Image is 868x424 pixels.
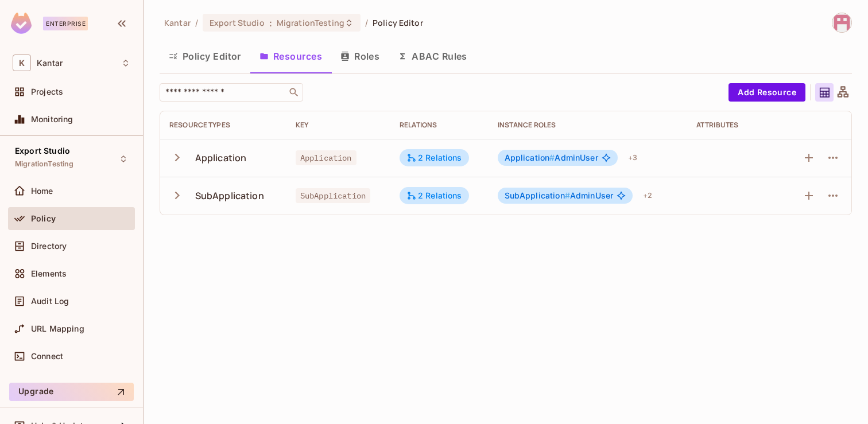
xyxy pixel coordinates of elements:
[37,59,63,68] span: Workspace: Kantar
[164,17,191,28] span: the active workspace
[210,17,265,28] span: Export Studio
[277,17,344,28] span: MigrationTesting
[31,352,63,361] span: Connect
[250,42,331,71] button: Resources
[195,189,264,202] div: SubApplication
[296,120,381,130] div: Key
[832,13,851,32] img: Sahlath
[31,115,73,124] span: Monitoring
[13,55,31,71] span: K
[31,269,67,278] span: Elements
[31,214,56,223] span: Policy
[43,17,88,30] div: Enterprise
[331,42,389,71] button: Roles
[15,146,70,155] span: Export Studio
[195,17,198,28] li: /
[389,42,476,71] button: ABAC Rules
[565,190,570,200] span: #
[696,120,774,130] div: Attributes
[296,150,356,165] span: Application
[728,83,805,102] button: Add Resource
[31,297,69,306] span: Audit Log
[365,17,368,28] li: /
[623,149,642,167] div: + 3
[9,383,134,401] button: Upgrade
[31,87,63,96] span: Projects
[406,153,462,163] div: 2 Relations
[269,18,273,28] span: :
[31,186,53,196] span: Home
[160,42,250,71] button: Policy Editor
[15,160,73,169] span: MigrationTesting
[505,153,555,162] span: Application
[31,324,84,333] span: URL Mapping
[505,190,570,200] span: SubApplication
[406,190,462,201] div: 2 Relations
[638,186,657,205] div: + 2
[498,120,678,130] div: Instance roles
[505,153,598,162] span: AdminUser
[195,151,247,164] div: Application
[31,242,67,251] span: Directory
[505,191,614,200] span: AdminUser
[296,188,370,203] span: SubApplication
[400,120,479,130] div: Relations
[11,13,32,34] img: SReyMgAAAABJRU5ErkJggg==
[169,120,277,130] div: Resource Types
[373,17,423,28] span: Policy Editor
[549,153,555,162] span: #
